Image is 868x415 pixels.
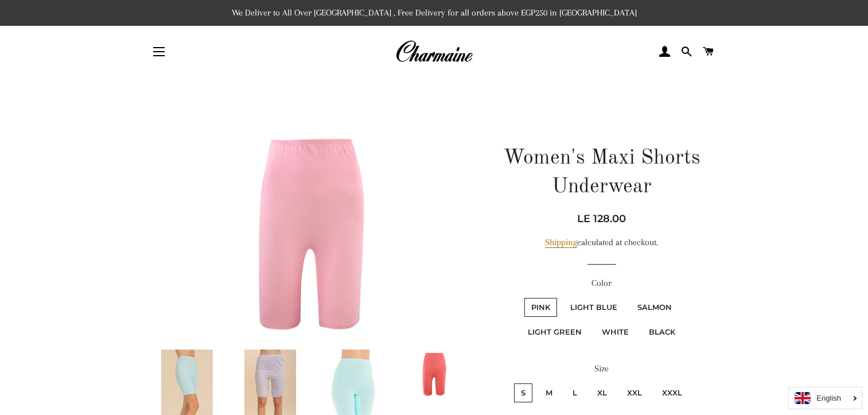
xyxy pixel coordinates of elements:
label: XL [590,383,614,402]
label: XXXL [655,383,689,402]
span: LE 128.00 [577,212,626,225]
label: Light Green [521,323,589,342]
img: Women's Maxi Shorts Underwear [150,123,474,339]
label: XXL [620,383,649,402]
label: S [514,383,532,402]
label: Color [500,276,703,290]
div: calculated at checkout. [500,235,703,250]
label: Light Blue [563,298,624,317]
label: Salmon [630,298,679,317]
i: English [816,394,841,402]
img: Load image into Gallery viewer, Women&#39;s Maxi Shorts Underwear [400,350,473,398]
label: White [595,323,636,342]
label: L [566,383,584,402]
h1: Women's Maxi Shorts Underwear [500,144,703,202]
a: English [795,392,856,404]
label: Size [500,362,703,376]
label: M [539,383,559,402]
img: Charmaine Egypt [395,39,473,64]
label: Pink [524,298,557,317]
a: Shipping [545,237,577,248]
label: Black [642,323,682,342]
